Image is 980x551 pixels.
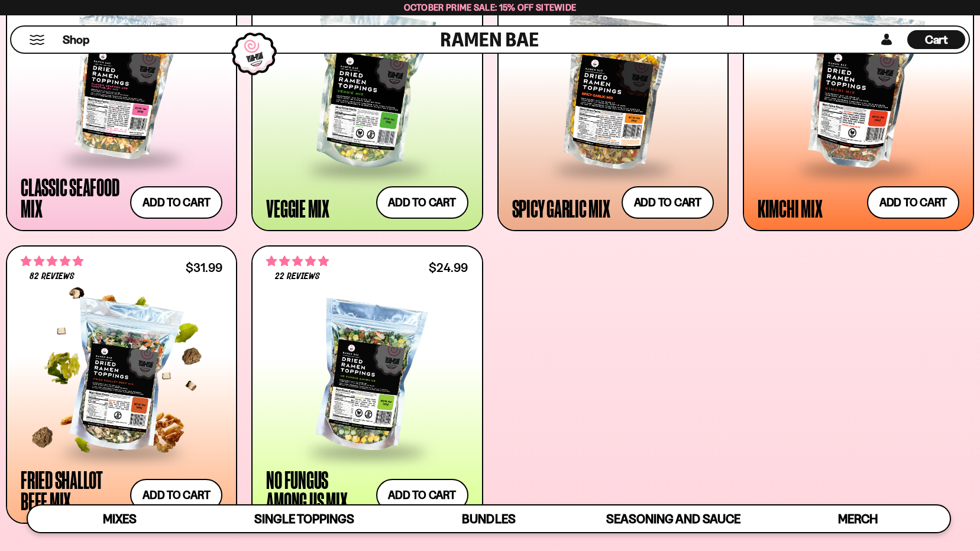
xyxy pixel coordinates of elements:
span: Single Toppings [254,511,354,526]
div: Classic Seafood Mix [21,176,124,219]
a: Merch [765,505,950,532]
div: No Fungus Among Us Mix [266,469,370,511]
span: 4.83 stars [21,254,83,269]
button: Mobile Menu Trigger [29,35,45,45]
div: $31.99 [186,262,222,273]
span: October Prime Sale: 15% off Sitewide [404,2,577,13]
span: Seasoning and Sauce [606,511,740,526]
div: $24.99 [429,262,468,273]
div: Veggie Mix [266,197,329,219]
span: 82 reviews [30,272,75,281]
button: Add to cart [376,479,468,511]
a: Seasoning and Sauce [581,505,765,532]
span: 4.82 stars [266,254,329,269]
span: Bundles [462,511,515,526]
button: Add to cart [376,186,468,219]
span: Cart [925,33,948,47]
div: Fried Shallot Beef Mix [21,469,124,511]
span: Mixes [103,511,137,526]
span: Shop [63,32,89,48]
a: Mixes [28,505,212,532]
button: Add to cart [130,479,222,511]
span: Merch [838,511,878,526]
div: Cart [907,27,965,53]
button: Add to cart [130,186,222,219]
a: Bundles [397,505,581,532]
a: Single Toppings [212,505,397,532]
a: Shop [63,30,89,49]
button: Add to cart [622,186,714,219]
div: Kimchi Mix [758,197,823,219]
a: 4.82 stars 22 reviews $24.99 No Fungus Among Us Mix Add to cart [251,245,483,524]
a: 4.83 stars 82 reviews $31.99 Fried Shallot Beef Mix Add to cart [6,245,237,524]
button: Add to cart [867,186,959,219]
div: Spicy Garlic Mix [512,197,610,219]
span: 22 reviews [275,272,320,281]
